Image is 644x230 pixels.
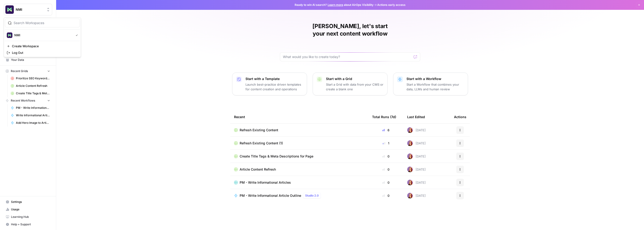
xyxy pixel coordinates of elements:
div: [DATE] [407,180,426,185]
img: NMI Logo [7,32,12,38]
a: Create Title Tags & Meta Descriptions for Page [9,90,52,97]
span: Refresh Existing Content [240,128,278,132]
span: Create Workspace [12,44,76,48]
a: Usage [4,206,52,213]
span: PM - Write Informational Article Outline [240,193,301,198]
img: 1cvfuabbdmmfshk1b2dm2dsfa91t [407,153,413,159]
a: Write Informational Article Body [9,112,52,119]
p: Start a Workflow that combines your data, LLMs and human review [406,82,464,91]
button: Help + Support [4,221,52,228]
p: Start a Grid with data from your CMS or create a blank one [326,82,384,91]
a: Add Hero Image to Article [9,119,52,127]
div: Actions [454,110,466,123]
div: Workspace: NMI [4,17,81,57]
a: PM - Write Informational Articles [234,180,365,185]
span: NMI [14,33,72,37]
span: Add Hero Image to Article [16,121,50,125]
input: What would you like to create today? [283,55,412,59]
span: Help + Support [11,222,50,226]
span: Prioritize SEO Keywords List [16,76,50,80]
a: Your Data [4,56,52,64]
button: Start with a WorkflowStart a Workflow that combines your data, LLMs and human review [393,73,468,95]
img: 1cvfuabbdmmfshk1b2dm2dsfa91t [407,167,413,172]
a: Create Title Tags & Meta Descriptions for Page [234,154,365,159]
div: 0 [372,180,400,185]
div: Recent [234,110,365,123]
img: NMI Logo [5,5,14,14]
div: 6 [372,128,400,132]
span: Actions early access [377,3,406,7]
h1: [PERSON_NAME], let's start your next content workflow [280,22,420,37]
a: Article Content Refresh [9,82,52,90]
p: Start with a Workflow [406,77,464,81]
button: Recent Grids [4,68,52,75]
span: Your Data [11,58,50,62]
a: Refresh Existing Content [234,128,365,132]
div: 0 [372,167,400,172]
span: Article Content Refresh [16,84,50,88]
span: Write Informational Article Body [16,113,50,117]
span: PM - Write Informational Articles [240,180,291,185]
a: Settings [4,198,52,206]
a: PM - Write Informational Article OutlineStudio 2.0 [234,193,365,198]
span: Learning Hub [11,215,50,219]
span: Recent Workflows [11,99,35,103]
img: 1cvfuabbdmmfshk1b2dm2dsfa91t [407,127,413,133]
img: 1cvfuabbdmmfshk1b2dm2dsfa91t [407,140,413,146]
input: Search Workspaces [14,21,77,25]
div: [DATE] [407,167,426,172]
span: Studio 2.0 [305,193,319,198]
span: Refresh Existing Content (1) [240,141,283,146]
div: [DATE] [407,153,426,159]
span: Usage [11,207,50,212]
a: Prioritize SEO Keywords List [9,75,52,82]
a: PM - Write Informational Article Outline [9,104,52,112]
div: Total Runs (7d) [372,110,396,123]
div: 0 [372,193,400,198]
a: Log Out [5,49,80,56]
div: 1 [372,141,400,146]
img: 1cvfuabbdmmfshk1b2dm2dsfa91t [407,180,413,185]
span: Settings [11,200,50,204]
div: [DATE] [407,140,426,146]
a: Learn more [328,3,343,7]
button: Recent Workflows [4,97,52,104]
span: PM - Write Informational Article Outline [16,106,50,110]
a: Learning Hub [4,213,52,221]
span: Create Title Tags & Meta Descriptions for Page [240,154,313,159]
span: Create Title Tags & Meta Descriptions for Page [16,91,50,95]
button: Start with a GridStart a Grid with data from your CMS or create a blank one [313,73,388,95]
div: [DATE] [407,127,426,133]
p: Launch best-practice driven templates for content creation and operations [245,82,303,91]
span: Ready to win AI search? about AirOps Visibility [295,3,373,7]
a: Article Content Refresh [234,167,365,172]
div: Last Edited [407,110,425,123]
div: [DATE] [407,193,426,198]
div: 0 [372,154,400,159]
a: Create Workspace [5,43,80,49]
span: NMI [16,7,44,12]
span: Article Content Refresh [240,167,276,172]
span: Recent Grids [11,69,28,73]
span: Log Out [12,50,76,55]
p: Start with a Grid [326,77,384,81]
button: Start with a TemplateLaunch best-practice driven templates for content creation and operations [232,73,307,95]
p: Start with a Template [245,77,303,81]
button: Workspace: NMI [4,4,52,15]
img: 1cvfuabbdmmfshk1b2dm2dsfa91t [407,193,413,198]
a: Refresh Existing Content (1) [234,141,365,146]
